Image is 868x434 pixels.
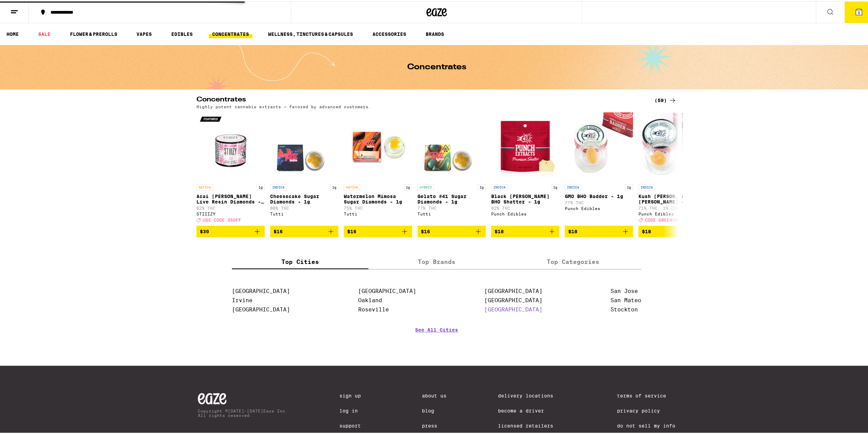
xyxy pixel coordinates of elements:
a: Open page for Kush Mintz BHO Badder - 1g from Punch Edibles [638,111,707,224]
img: Tutti - Gelato #41 Sugar Diamonds - 1g [417,111,486,179]
a: Support [339,422,370,427]
a: [GEOGRAPHIC_DATA] [232,286,290,293]
div: tabs [232,253,641,268]
a: Terms of Service [617,392,675,397]
a: Open page for Acai Berry Live Resin Diamonds - 1g from STIIIZY [196,111,265,224]
p: 1g [551,183,559,189]
a: Open page for Cheesecake Sugar Diamonds - 1g from Tutti [270,111,338,224]
a: Open page for Watermelon Mimosa Sugar Diamonds - 1g from Tutti [344,111,412,224]
a: [GEOGRAPHIC_DATA] [484,296,542,302]
div: Tutti [344,210,412,215]
button: Add to bag [491,224,559,236]
a: Log In [339,407,370,412]
label: Top Categories [505,253,641,268]
button: Add to bag [344,224,412,236]
div: Tutti [270,210,338,215]
a: Oakland [358,296,382,302]
span: Hi. Need any help? [4,5,49,10]
p: 80% THC [270,205,338,209]
label: Top Cities [232,253,368,268]
button: Add to bag [417,224,486,236]
a: Become a Driver [498,407,565,412]
a: About Us [422,392,446,397]
a: Press [422,422,446,427]
button: Add to bag [196,224,265,236]
p: Kush [PERSON_NAME] BHO [PERSON_NAME] - 1g [638,192,707,203]
a: Blog [422,407,446,412]
span: $16 [421,227,430,233]
a: Stockton [610,305,638,311]
p: 71% THC: 1% CBD [638,205,707,209]
p: 77% THC [417,205,486,209]
a: Irvine [232,296,252,302]
div: Punch Edibles [491,210,559,215]
a: See All Cities [415,326,458,351]
a: EDIBLES [168,29,196,37]
h2: Concentrates [196,95,643,103]
p: Black [PERSON_NAME] BHO Shatter - 1g [491,192,559,203]
a: [GEOGRAPHIC_DATA] [484,286,542,293]
p: Cheesecake Sugar Diamonds - 1g [270,192,338,203]
a: Open page for Gelato #41 Sugar Diamonds - 1g from Tutti [417,111,486,224]
p: SATIVA [196,183,213,189]
p: Copyright © [DATE]-[DATE] Eaze Inc. All rights reserved. [198,407,288,416]
span: $18 [568,227,577,233]
p: INDICA [270,183,286,189]
button: Add to bag [638,224,707,236]
div: Punch Edibles [638,210,707,215]
label: Top Brands [368,253,505,268]
span: $16 [274,227,283,233]
img: STIIIZY - Acai Berry Live Resin Diamonds - 1g [196,111,265,179]
p: Gelato #41 Sugar Diamonds - 1g [417,192,486,203]
p: Watermelon Mimosa Sugar Diamonds - 1g [344,192,412,203]
a: (59) [654,95,677,103]
button: Add to bag [565,224,633,236]
a: San Jose [610,286,638,293]
img: Punch Edibles - Black Runtz BHO Shatter - 1g [491,111,559,179]
a: [GEOGRAPHIC_DATA] [484,305,542,311]
h1: Concentrates [407,62,466,70]
a: Delivery Locations [498,392,565,397]
a: VAPES [133,29,155,37]
p: 1g [625,183,633,189]
p: HYBRID [417,183,434,189]
p: Acai [PERSON_NAME] Live Resin Diamonds - 1g [196,192,265,203]
span: $16 [347,227,356,233]
img: Punch Edibles - Kush Mintz BHO Badder - 1g [638,111,707,179]
a: San Mateo [610,296,641,302]
span: $30 [200,227,209,233]
p: INDICA [565,183,581,189]
a: Open page for Black Runtz BHO Shatter - 1g from Punch Edibles [491,111,559,224]
span: USE CODE 35OFF [203,216,241,221]
a: SALE [35,29,54,37]
a: Do Not Sell My Info [617,422,675,427]
button: Add to bag [270,224,338,236]
img: Tutti - Cheesecake Sugar Diamonds - 1g [270,111,338,179]
a: ACCESSORIES [369,29,410,37]
a: BRANDS [422,29,447,37]
span: $18 [495,227,504,233]
a: Open page for GMO BHO Badder - 1g from Punch Edibles [565,111,633,224]
p: GMO BHO Badder - 1g [565,192,633,198]
p: 1g [404,183,412,189]
span: 3 [858,9,860,13]
div: Tutti [417,210,486,215]
a: WELLNESS, TINCTURES & CAPSULES [265,29,356,37]
div: Punch Edibles [565,205,633,209]
p: 1g [477,183,486,189]
a: Privacy Policy [617,407,675,412]
p: SATIVA [344,183,360,189]
span: CODE GREEN30 [645,216,678,221]
img: Punch Edibles - GMO BHO Badder - 1g [565,111,633,179]
span: $18 [642,227,651,233]
a: [GEOGRAPHIC_DATA] [232,305,290,311]
p: Highly potent cannabis extracts — favored by advanced customers. [196,103,371,108]
a: Roseville [358,305,389,311]
p: 82% THC [196,205,265,209]
p: 1g [256,183,265,189]
p: INDICA [638,183,655,189]
div: STIIIZY [196,210,265,215]
p: INDICA [491,183,507,189]
p: 77% THC [565,199,633,204]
